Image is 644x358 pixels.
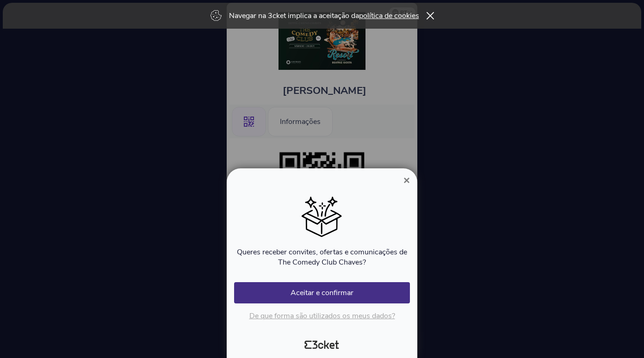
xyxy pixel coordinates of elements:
[229,11,419,21] p: Navegar na 3cket implica a aceitação da
[234,282,410,303] button: Aceitar e confirmar
[359,11,419,21] a: política de cookies
[234,247,410,267] p: Queres receber convites, ofertas e comunicações de The Comedy Club Chaves?
[234,311,410,321] p: De que forma são utilizados os meus dados?
[403,174,410,186] span: ×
